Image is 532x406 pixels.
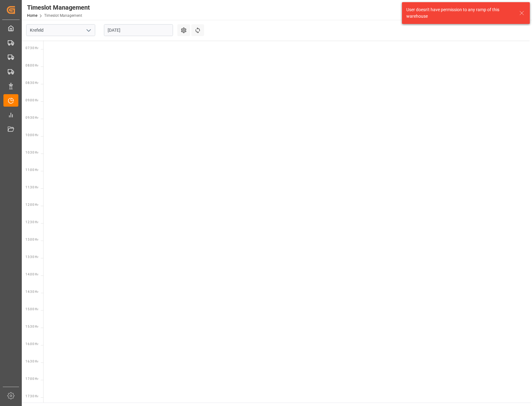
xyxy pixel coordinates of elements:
[26,325,38,328] span: 15:30 Hr
[27,13,37,18] a: Home
[26,133,38,137] span: 10:00 Hr
[26,360,38,363] span: 16:30 Hr
[26,99,38,102] span: 09:00 Hr
[26,342,38,346] span: 16:00 Hr
[26,24,95,36] input: Type to search/select
[26,377,38,381] span: 17:00 Hr
[26,290,38,293] span: 14:30 Hr
[104,24,173,36] input: DD.MM.YYYY
[26,307,38,311] span: 15:00 Hr
[26,273,38,276] span: 14:00 Hr
[26,46,38,50] span: 07:30 Hr
[26,255,38,259] span: 13:30 Hr
[26,220,38,224] span: 12:30 Hr
[26,168,38,172] span: 11:00 Hr
[26,116,38,119] span: 09:30 Hr
[26,186,38,189] span: 11:30 Hr
[26,64,38,67] span: 08:00 Hr
[26,203,38,206] span: 12:00 Hr
[27,3,90,12] div: Timeslot Management
[26,81,38,85] span: 08:30 Hr
[26,151,38,154] span: 10:30 Hr
[84,25,93,35] button: open menu
[26,394,38,398] span: 17:30 Hr
[406,7,513,20] div: User doesn't have permission to any ramp of this warehouse
[26,238,38,241] span: 13:00 Hr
